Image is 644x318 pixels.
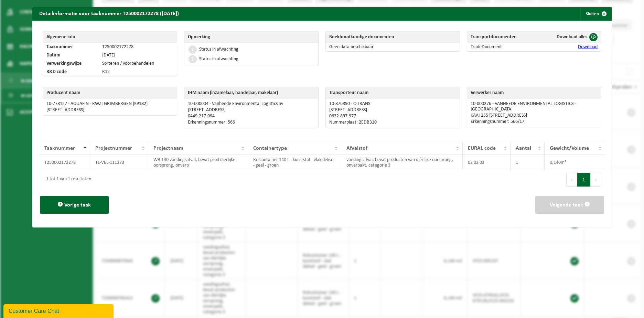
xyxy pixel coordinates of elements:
[580,7,611,21] button: Sluiten
[39,155,90,170] td: T250002172278
[43,51,99,60] td: Datum
[467,87,601,99] th: Verwerker naam
[248,155,341,170] td: Rolcontainer 140 L - kunststof - vlak deksel - geel - groen
[516,146,531,151] span: Aantal
[46,101,173,107] p: 10-778127 - AQUAFIN - RWZI GRIMBERGEN (KP182)
[591,173,601,187] button: Next
[471,119,598,125] p: Erkenningsnummer: 566/17
[329,114,456,119] p: 0632.897.977
[99,43,177,51] td: T250002172278
[188,107,315,113] p: [STREET_ADDRESS]
[32,7,186,20] h2: Detailinformatie voor taaknummer T250002172278 ([DATE])
[557,34,588,40] span: Download alles
[184,87,318,99] th: IHM naam (inzamelaar, handelaar, makelaar)
[3,303,115,318] iframe: chat widget
[44,146,75,151] span: Taaknummer
[468,146,496,151] span: EURAL code
[188,120,315,125] p: Erkenningsnummer: 566
[578,44,598,50] a: Download
[329,101,456,107] p: 10-876890 - C-TRANS
[329,107,456,113] p: [STREET_ADDRESS]
[95,146,132,151] span: Projectnummer
[545,155,605,170] td: 0,140m³
[43,43,99,51] td: Taaknummer
[188,101,315,107] p: 10-000004 - Vanheede Environmental Logistics nv
[326,87,460,99] th: Transporteur naam
[64,202,91,208] span: Vorige taak
[43,31,177,43] th: Algemene info
[43,60,99,68] td: Verwerkingswijze
[46,107,173,113] p: [STREET_ADDRESS]
[467,31,538,43] th: Transportdocumenten
[566,173,577,187] button: Previous
[43,87,177,99] th: Producent naam
[188,114,315,119] p: 0449.217.094
[341,155,463,170] td: voedingsafval, bevat producten van dierlijke oorsprong, onverpakt, categorie 3
[471,113,598,118] p: KAAI 255 [STREET_ADDRESS]
[346,146,367,151] span: Afvalstof
[99,60,177,68] td: Sorteren / voorbehandelen
[199,57,238,62] div: Status in afwachting
[43,173,91,186] div: 1 tot 1 van 1 resultaten
[184,31,318,43] th: Opmerking
[40,196,109,214] button: Vorige taak
[153,146,183,151] span: Projectnaam
[199,47,238,52] div: Status in afwachting
[326,31,460,43] th: Boekhoudkundige documenten
[511,155,544,170] td: 1
[99,51,177,60] td: [DATE]
[90,155,148,170] td: TL-VEL-111273
[550,146,589,151] span: Gewicht/Volume
[329,120,456,125] p: Nummerplaat: 2EDB310
[463,155,511,170] td: 02 02 03
[550,202,583,208] span: Volgende taak
[43,68,99,76] td: R&D code
[471,101,598,112] p: 10-000276 - VANHEEDE ENVIRONMENTAL LOGISTICS - [GEOGRAPHIC_DATA]
[148,155,248,170] td: WB 140 voedingsafval, bevat prod dierlijke oorsprong, onverp
[577,173,591,187] button: 1
[467,43,538,51] td: TradeDocument
[253,146,287,151] span: Containertype
[99,68,177,76] td: R12
[326,43,460,51] td: Geen data beschikbaar
[535,196,604,214] button: Volgende taak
